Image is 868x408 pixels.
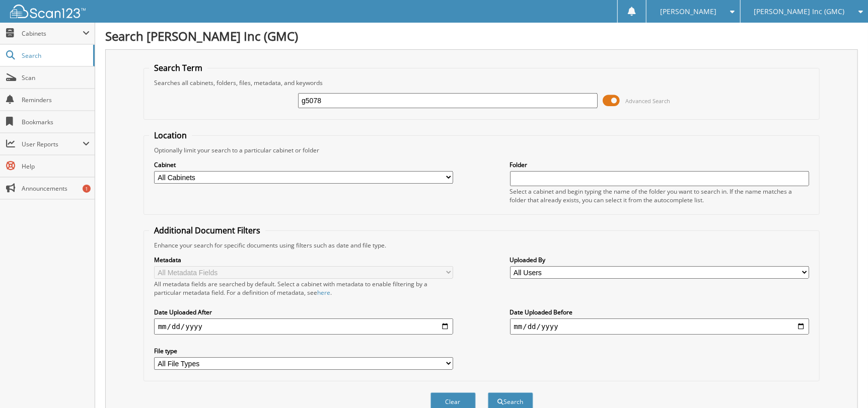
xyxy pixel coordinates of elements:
[660,9,716,15] span: [PERSON_NAME]
[149,241,815,250] div: Enhance your search for specific documents using filters such as date and file type.
[154,160,454,169] label: Cabinet
[22,29,83,38] span: Cabinets
[510,308,810,316] label: Date Uploaded Before
[22,96,90,104] span: Reminders
[22,162,90,171] span: Help
[317,288,330,297] a: here
[105,28,858,44] h1: Search [PERSON_NAME] Inc (GMC)
[149,130,192,141] legend: Location
[154,308,454,316] label: Date Uploaded After
[154,318,454,335] input: start
[510,187,810,204] div: Select a cabinet and begin typing the name of the folder you want to search in. If the name match...
[510,256,810,264] label: Uploaded By
[10,5,86,18] img: scan123-logo-white.svg
[149,225,265,236] legend: Additional Document Filters
[154,256,454,264] label: Metadata
[149,78,815,87] div: Searches all cabinets, folders, files, metadata, and keywords
[22,73,90,82] span: Scan
[83,185,91,193] div: 1
[22,184,90,193] span: Announcements
[625,97,670,105] span: Advanced Search
[22,51,88,60] span: Search
[154,280,454,297] div: All metadata fields are searched by default. Select a cabinet with metadata to enable filtering b...
[22,140,83,148] span: User Reports
[149,62,207,73] legend: Search Term
[510,160,810,169] label: Folder
[754,9,845,15] span: [PERSON_NAME] Inc (GMC)
[510,318,810,335] input: end
[149,146,815,154] div: Optionally limit your search to a particular cabinet or folder
[22,118,90,126] span: Bookmarks
[154,347,454,355] label: File type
